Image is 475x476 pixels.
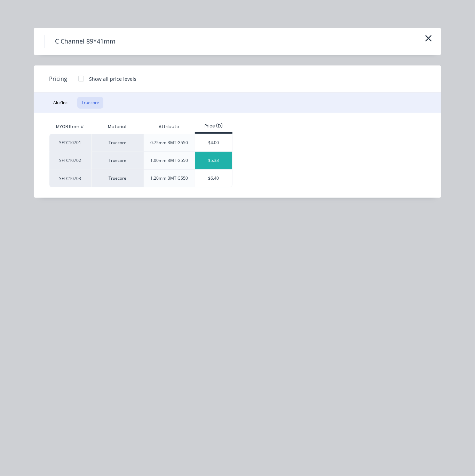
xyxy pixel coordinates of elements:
div: 0.75mm BMT G550 [150,140,188,146]
span: Pricing [49,75,67,83]
div: $4.00 [195,134,232,151]
div: Attribute [153,118,185,135]
h4: C Channel 89*41mm [44,35,126,48]
div: SFTC10703 [49,169,91,187]
div: Truecore [91,134,143,151]
div: MYOB Item # [49,120,91,134]
div: SFTC10701 [49,134,91,151]
div: SFTC10702 [49,151,91,169]
div: Truecore [91,169,143,187]
div: Material [91,120,143,134]
button: AluZinc [49,97,72,109]
div: 1.00mm BMT G550 [150,157,188,164]
div: $6.40 [195,170,232,187]
div: $5.33 [195,152,232,169]
div: Price (D) [195,123,233,129]
div: Truecore [91,151,143,169]
div: 1.20mm BMT G550 [150,175,188,181]
button: Truecore [77,97,103,109]
div: Show all price levels [89,75,136,83]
